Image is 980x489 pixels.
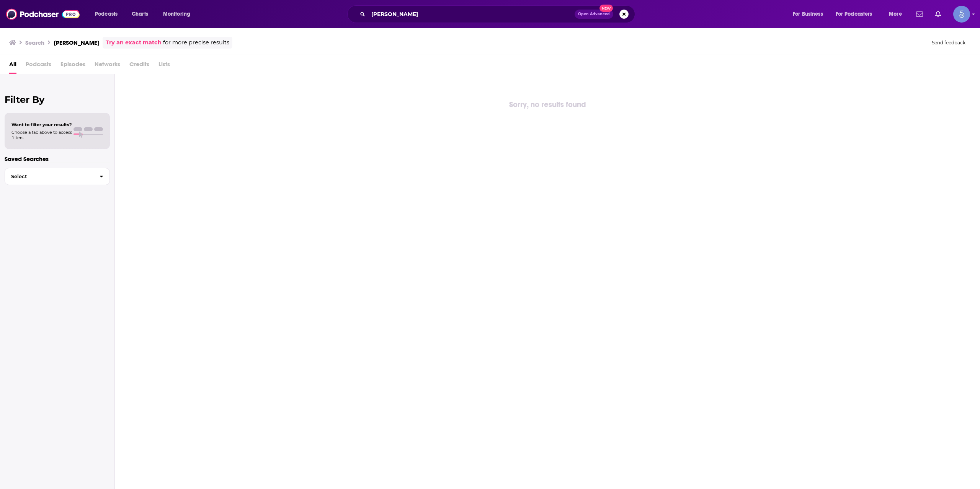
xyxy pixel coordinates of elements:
a: Show notifications dropdown [913,8,926,21]
h2: Filter By [5,94,110,105]
span: for more precise results [163,38,229,47]
input: Search podcasts, credits, & more... [368,8,575,20]
h3: [PERSON_NAME] [54,39,100,46]
button: Open AdvancedNew [575,10,613,19]
div: Search podcasts, credits, & more... [354,5,642,23]
a: Charts [127,8,153,20]
a: Try an exact match [106,38,162,47]
span: Charts [132,9,148,19]
span: New [599,5,613,12]
span: Networks [95,58,120,74]
button: open menu [158,8,200,20]
a: Show notifications dropdown [932,8,944,21]
span: Monitoring [163,9,190,19]
span: Credits [129,58,149,74]
span: Episodes [60,58,85,74]
button: Show profile menu [953,6,970,23]
h3: Search [25,39,44,46]
button: Select [5,168,110,185]
span: Choose a tab above to access filters. [11,130,72,140]
p: Saved Searches [5,155,110,162]
span: More [889,9,902,19]
span: For Business [793,9,823,19]
span: Podcasts [26,58,51,74]
span: Open Advanced [578,12,610,16]
button: open menu [90,8,127,20]
button: open menu [787,8,833,20]
span: For Podcasters [836,9,872,19]
a: All [9,58,16,74]
span: Podcasts [95,9,118,19]
span: Want to filter your results? [11,122,72,127]
img: Podchaser - Follow, Share and Rate Podcasts [6,7,80,21]
button: Send feedback [929,39,968,46]
button: open menu [831,8,884,20]
button: open menu [884,8,911,20]
div: Sorry, no results found [115,99,980,111]
span: Logged in as Spiral5-G1 [953,6,970,23]
span: Select [5,174,93,179]
span: Lists [158,58,170,74]
img: User Profile [953,6,970,23]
